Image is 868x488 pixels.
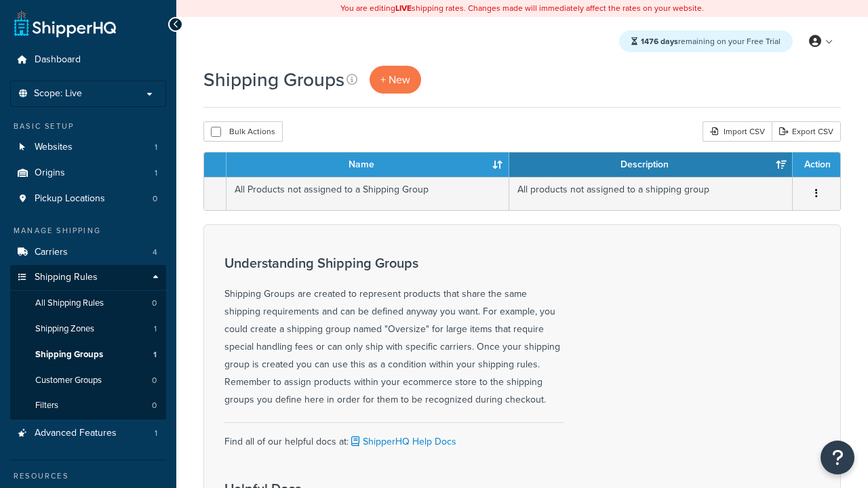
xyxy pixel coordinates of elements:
[10,342,166,367] li: Shipping Groups
[35,400,58,411] span: Filters
[509,152,793,177] th: Description: activate to sort column ascending
[152,375,157,386] span: 0
[152,400,157,411] span: 0
[370,66,421,94] a: + New
[10,421,166,446] li: Advanced Features
[10,265,166,290] a: Shipping Rules
[10,368,166,393] li: Customer Groups
[395,2,412,14] b: LIVE
[153,349,157,361] span: 1
[35,193,105,205] span: Pickup Locations
[10,47,166,73] a: Dashboard
[772,121,841,142] a: Export CSV
[10,265,166,420] li: Shipping Rules
[35,323,94,335] span: Shipping Zones
[10,161,166,186] a: Origins 1
[35,54,81,66] span: Dashboard
[153,247,157,258] span: 4
[203,121,283,142] button: Bulk Actions
[35,247,68,258] span: Carriers
[10,342,166,367] a: Shipping Groups 1
[154,323,157,335] span: 1
[35,167,65,179] span: Origins
[226,177,509,210] td: All Products not assigned to a Shipping Group
[155,142,157,153] span: 1
[10,135,166,160] li: Websites
[10,317,166,342] a: Shipping Zones 1
[10,393,166,418] a: Filters 0
[35,375,102,386] span: Customer Groups
[35,142,73,153] span: Websites
[641,35,678,47] strong: 1476 days
[10,240,166,265] li: Carriers
[35,298,104,309] span: All Shipping Rules
[619,30,793,52] div: remaining on your Free Trial
[10,421,166,446] a: Advanced Features 1
[152,298,157,309] span: 0
[10,240,166,265] a: Carriers 4
[509,177,793,210] td: All products not assigned to a shipping group
[226,152,509,177] th: Name: activate to sort column ascending
[10,317,166,342] li: Shipping Zones
[10,121,166,132] div: Basic Setup
[224,256,564,270] h3: Understanding Shipping Groups
[155,428,157,439] span: 1
[10,291,166,316] a: All Shipping Rules 0
[821,441,854,474] button: Open Resource Center
[380,72,410,87] span: + New
[10,291,166,316] li: All Shipping Rules
[793,152,840,177] th: Action
[10,368,166,393] a: Customer Groups 0
[10,161,166,186] li: Origins
[224,256,564,409] div: Shipping Groups are created to represent products that share the same shipping requirements and c...
[10,186,166,211] a: Pickup Locations 0
[349,434,456,449] a: ShipperHQ Help Docs
[34,88,82,100] span: Scope: Live
[35,349,103,361] span: Shipping Groups
[703,121,772,142] div: Import CSV
[10,186,166,211] li: Pickup Locations
[10,135,166,160] a: Websites 1
[155,167,157,179] span: 1
[10,470,166,482] div: Resources
[35,428,117,439] span: Advanced Features
[14,10,116,37] a: ShipperHQ Home
[153,193,157,205] span: 0
[203,66,344,93] h1: Shipping Groups
[224,422,564,451] div: Find all of our helpful docs at:
[10,225,166,237] div: Manage Shipping
[10,393,166,418] li: Filters
[35,272,98,283] span: Shipping Rules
